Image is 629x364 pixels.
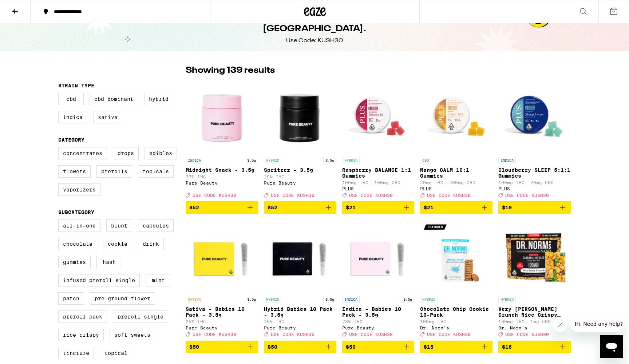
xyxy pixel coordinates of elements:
p: Spritzer - 3.5g [264,167,336,173]
label: All-In-One [58,219,100,232]
p: Mango CALM 10:1 Gummies [420,167,492,179]
label: Rice Crispy [58,329,104,341]
span: $21 [424,205,434,210]
label: Capsules [138,219,174,232]
span: USE CODE KUSH30 [271,332,314,337]
button: Add to bag [420,201,492,214]
p: 26% THC [264,319,336,324]
p: Chocolate Chip Cookie 10-Pack [420,306,492,318]
div: Dr. Norm's [420,325,492,330]
p: 100mg THC: 1mg CBD [498,319,571,324]
span: $15 [424,344,434,350]
label: Cookie [103,238,132,250]
span: USE CODE KUSH30 [349,193,393,198]
label: Vaporizers [58,183,100,196]
p: CBD [420,157,431,163]
span: USE CODE KUSH30 [505,193,549,198]
label: Concentrates [58,147,107,159]
p: 3.5g [323,157,336,163]
label: Chocolate [58,238,97,250]
button: Add to bag [342,341,415,353]
button: Add to bag [498,341,571,353]
label: Pre-ground Flower [90,292,155,305]
p: Midnight Snack - 3.5g [186,167,258,173]
p: 28% THC [342,319,415,324]
label: CBD Dominant [90,93,138,105]
span: USE CODE KUSH30 [349,332,393,337]
img: Pure Beauty - Indica - Babies 10 Pack - 3.5g [342,219,415,292]
div: PLUS [342,186,415,191]
label: Mint [146,274,171,286]
span: $21 [346,205,356,210]
label: Hybrid [144,93,173,105]
legend: Strain Type [58,83,94,88]
span: USE CODE KUSH30 [193,193,236,198]
img: PLUS - Raspberry BALANCE 1:1 Gummies [342,80,415,153]
div: Pure Beauty [186,325,258,330]
p: 20mg THC: 200mg CBD [420,180,492,185]
div: Use Code: KUSH30 [286,37,343,45]
label: Preroll Single [113,310,168,323]
iframe: Button to launch messaging window [600,335,623,358]
span: USE CODE KUSH30 [193,332,236,337]
p: HYBRID [264,157,281,163]
div: Pure Beauty [186,181,258,185]
label: Prerolls [96,165,132,178]
span: USE CODE KUSH30 [427,193,471,198]
label: Edibles [145,147,177,159]
label: Sativa [93,111,122,123]
a: Open page for Raspberry BALANCE 1:1 Gummies from PLUS [342,80,415,201]
p: HYBRID [264,296,281,302]
p: Very [PERSON_NAME] Crunch Rice Crispy Treat [498,306,571,318]
p: Raspberry BALANCE 1:1 Gummies [342,167,415,179]
button: Add to bag [420,341,492,353]
div: Pure Beauty [264,325,336,330]
p: 100mg THC: 20mg CBD [498,180,571,185]
span: $19 [502,205,512,210]
label: Drops [113,147,139,159]
span: $16 [502,344,512,350]
p: Showing 139 results [186,64,275,77]
img: Pure Beauty - Hybrid Babies 10 Pack - 3.5g [264,219,336,292]
p: Indica - Babies 10 Pack - 3.5g [342,306,415,318]
label: CBD [58,93,84,105]
label: Patch [58,292,84,305]
div: Pure Beauty [264,181,336,185]
label: Tincture [58,347,94,359]
a: Open page for Sativa - Babies 10 Pack - 3.5g from Pure Beauty [186,219,258,340]
img: Pure Beauty - Sativa - Babies 10 Pack - 3.5g [186,219,258,292]
a: Open page for Very Berry Crunch Rice Crispy Treat from Dr. Norm's [498,219,571,340]
button: Add to bag [186,201,258,214]
label: Preroll Pack [58,310,107,323]
label: Topicals [138,165,174,178]
a: Open page for Cloudberry SLEEP 5:1:1 Gummies from PLUS [498,80,571,201]
div: Dr. Norm's [498,325,571,330]
label: Gummies [58,256,91,268]
p: Sativa - Babies 10 Pack - 3.5g [186,306,258,318]
p: 3.5g [323,296,336,302]
a: Open page for Midnight Snack - 3.5g from Pure Beauty [186,80,258,201]
p: 100mg THC: 100mg CBD [342,180,415,185]
p: 100mg THC [420,319,492,324]
img: Dr. Norm's - Chocolate Chip Cookie 10-Pack [420,219,492,292]
button: Add to bag [186,341,258,353]
span: $50 [189,344,199,350]
p: Cloudberry SLEEP 5:1:1 Gummies [498,167,571,179]
div: PLUS [498,186,571,191]
iframe: Message from company [570,316,623,332]
span: $52 [189,205,199,210]
legend: Subcategory [58,209,94,215]
button: Add to bag [264,201,336,214]
label: Infused Preroll Single [58,274,140,286]
img: Pure Beauty - Spritzer - 3.5g [264,80,336,153]
iframe: Close message [553,317,567,332]
a: Open page for Mango CALM 10:1 Gummies from PLUS [420,80,492,201]
p: HYBRID [498,296,516,302]
label: Blunt [106,219,132,232]
p: 25% THC [186,319,258,324]
button: Add to bag [342,201,415,214]
label: Topical [100,347,132,359]
button: Add to bag [264,341,336,353]
p: 3.5g [245,157,258,163]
